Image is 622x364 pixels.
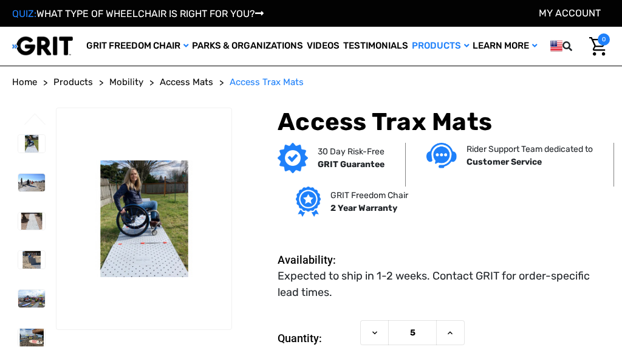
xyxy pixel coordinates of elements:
[296,187,321,217] img: Grit freedom
[330,203,397,213] strong: 2 Year Warranty
[586,33,610,59] a: Cart with 0 items
[539,7,601,19] a: Account
[53,75,93,89] a: Products
[278,252,354,268] dt: Availability:
[550,38,562,53] img: us.png
[278,268,604,301] dd: Expected to ship in 1-2 weeks. Contact GRIT for order-specific lead times.
[109,75,143,89] a: Mobility
[330,189,408,202] p: GRIT Freedom Chair
[318,145,384,158] p: 30 Day Risk-Free
[18,251,45,269] img: Access Trax Mats
[109,77,143,88] span: Mobility
[12,8,36,19] span: QUIZ:
[12,75,610,89] nav: Breadcrumb
[18,174,45,191] img: Access Trax Mats
[341,27,410,66] a: Testimonials
[278,320,354,357] label: Quantity:
[466,157,542,167] strong: Customer Service
[318,159,384,170] strong: GRIT Guarantee
[18,290,45,307] img: Access Trax Mats
[278,143,308,173] img: GRIT Guarantee
[18,135,45,153] img: Access Trax Mats
[305,27,341,66] a: Videos
[53,77,93,88] span: Products
[190,27,305,66] a: Parks & Organizations
[230,77,304,88] span: Access Trax Mats
[22,113,48,128] button: Go to slide 6 of 6
[589,37,607,56] img: Cart
[12,77,37,88] span: Home
[18,213,45,230] img: Access Trax Mats
[598,33,610,46] span: 0
[410,27,471,66] a: Products
[12,75,37,89] a: Home
[160,75,213,89] a: Access Mats
[580,33,586,59] input: Search
[12,8,264,19] a: QUIZ:WHAT TYPE OF WHEELCHAIR IS RIGHT FOR YOU?
[426,143,457,168] img: Customer service
[278,108,610,137] h1: Access Trax Mats
[18,329,45,346] img: Access Trax Mats
[230,75,304,89] a: Access Trax Mats
[84,27,190,66] a: GRIT Freedom Chair
[160,77,213,88] span: Access Mats
[56,160,231,276] img: Access Trax Mats
[466,143,593,156] p: Rider Support Team dedicated to
[471,27,539,66] a: Learn More
[12,36,73,56] img: GRIT All-Terrain Wheelchair and Mobility Equipment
